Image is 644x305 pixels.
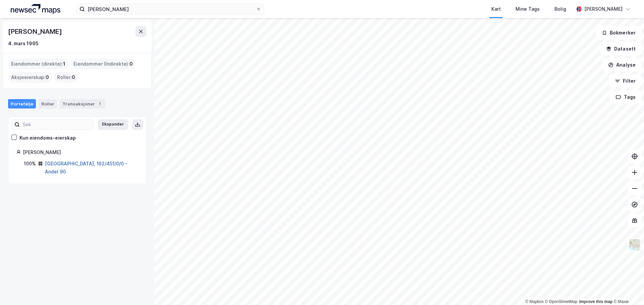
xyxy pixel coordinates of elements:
div: Roller : [54,72,78,83]
div: Roller [39,99,57,108]
div: [PERSON_NAME] [23,148,138,156]
div: 4. mars 1995 [8,40,39,48]
a: [GEOGRAPHIC_DATA], 162/451/0/0 - Andel 90 [45,161,127,174]
img: logo.a4113a55bc3d86da70a041830d287a7e.svg [11,4,60,14]
div: 100% [24,160,36,168]
button: Tags [610,90,641,104]
div: Kun eiendoms-eierskap [19,134,76,142]
span: 0 [72,73,75,81]
input: Søk på adresse, matrikkel, gårdeiere, leietakere eller personer [85,4,256,14]
span: 0 [129,60,133,68]
div: Portefølje [8,99,36,108]
div: Bolig [554,5,566,13]
input: Søk [20,120,93,130]
button: Analyse [602,58,641,72]
span: 1 [63,60,65,68]
button: Bokmerker [596,26,641,40]
iframe: Chat Widget [610,273,644,305]
a: OpenStreetMap [545,299,578,304]
div: [PERSON_NAME] [584,5,623,13]
div: Transaksjoner [60,99,106,108]
div: Kart [491,5,501,13]
img: Z [628,238,641,251]
button: Datasett [600,42,641,56]
div: Aksjeeierskap : [8,72,52,83]
a: Improve this map [579,299,612,304]
div: Mine Tags [516,5,540,13]
button: Ekspander [98,119,128,130]
span: 0 [46,73,49,81]
button: Filter [609,74,641,88]
div: Eiendommer (Indirekte) : [71,59,136,69]
div: Eiendommer (direkte) : [8,59,68,69]
div: 1 [96,100,103,107]
div: [PERSON_NAME] [8,26,63,37]
a: Mapbox [525,299,544,304]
